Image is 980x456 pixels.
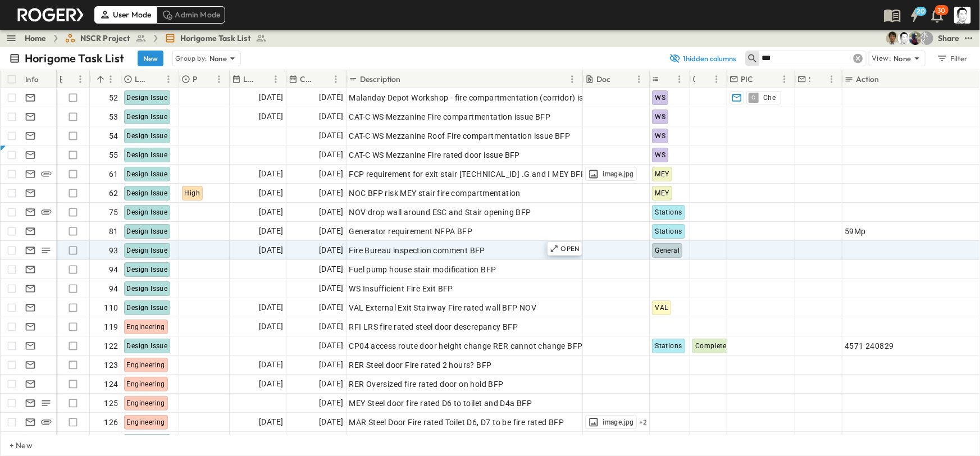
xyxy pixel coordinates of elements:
span: [DATE] [319,416,343,428]
button: Menu [778,72,791,86]
p: None [209,53,227,64]
span: [DATE] [319,110,343,123]
span: Generator requirement NFPA BFP [349,226,472,237]
button: Menu [632,72,646,86]
span: [DATE] [259,91,283,104]
span: Stations [655,342,682,350]
span: Stations [655,227,682,235]
span: [DATE] [319,167,343,180]
span: [DATE] [259,225,283,238]
button: Menu [162,72,175,86]
span: 93 [109,245,118,256]
button: Sort [149,73,162,85]
button: Menu [269,72,282,86]
span: Engineering [127,399,165,407]
a: NSCR Project [65,33,147,44]
span: Design Issue [127,208,168,216]
button: Sort [317,73,329,85]
button: Sort [65,73,77,85]
span: 62 [109,188,118,199]
span: 110 [104,302,118,313]
span: 75 [109,207,118,218]
span: 124 [104,379,118,390]
span: Stations [655,208,682,216]
button: New [138,51,163,66]
span: 61 [109,168,118,180]
button: 20 [904,5,926,25]
div: 水口 浩一 (MIZUGUCHI Koichi) (mizuguti@bcd.taisei.co.jp) [920,31,933,45]
span: Design Issue [127,285,168,293]
p: Log [135,74,147,85]
span: CAT-C WS Mezzanine Roof Fire compartmentation issue BFP [349,130,570,142]
span: [DATE] [259,244,283,257]
p: Group by: [175,53,207,64]
span: [DATE] [259,320,283,333]
span: [DATE] [259,416,283,428]
span: [DATE] [319,320,343,333]
button: Menu [212,72,226,86]
span: [DATE] [319,186,343,199]
p: + 2 [639,418,646,427]
span: RER Steel door Fire rated 2 hours? BFP [349,359,491,371]
span: [DATE] [319,206,343,218]
p: PIC [741,74,754,85]
span: Fire Bureau inspection comment BFP [349,245,485,256]
img: Profile Picture [954,7,971,24]
span: 94 [109,264,118,275]
img: 堀米 康介(K.HORIGOME) (horigome@bcd.taisei.co.jp) [897,31,911,45]
button: Menu [710,72,723,86]
span: Design Issue [127,94,168,102]
p: Priority [193,74,198,85]
p: Action [856,74,879,85]
div: Admin Mode [157,6,226,23]
button: Sort [613,73,625,85]
span: Design Issue [127,132,168,140]
button: Sort [755,73,768,85]
span: [DATE] [319,301,343,314]
button: test [962,31,976,45]
button: Menu [104,72,117,86]
span: [DATE] [319,91,343,104]
span: MEY [655,189,669,197]
span: CP04 access route door height change RER cannot change BFP [349,340,582,352]
span: image.jpg [603,418,634,427]
span: NOV drop wall around ESC and Stair opening BFP [349,207,531,218]
p: View: [872,52,891,65]
span: RFI LRS fire rated steel door descrepancy BFP [349,321,518,332]
button: Sort [200,73,212,85]
span: [DATE] [319,282,343,295]
button: 1hidden columns [662,51,743,66]
span: 53 [109,111,118,122]
span: Design Issue [127,113,168,121]
nav: breadcrumbs [25,33,274,44]
button: Sort [257,73,269,85]
span: Engineering [127,361,165,369]
span: 125 [104,398,118,409]
div: Share [938,33,960,44]
span: [DATE] [259,186,283,199]
span: VAL [655,304,668,312]
span: [DATE] [319,225,343,238]
span: CAT-C WS Mezzanine Fire compartmentation issue BFP [349,111,550,122]
span: Design Issue [127,170,168,178]
span: [DATE] [319,435,343,448]
p: + New [10,440,16,451]
span: Design Issue [127,247,168,254]
span: MEY Steel door fire rated D6 to toilet and D4a BFP [349,398,532,409]
span: NOC BFP risk MEY stair fire compartmentation [349,188,521,199]
img: 戸島 太一 (T.TOJIMA) (tzmtit00@pub.taisei.co.jp) [886,31,900,45]
button: Menu [566,72,579,86]
span: [DATE] [319,358,343,371]
span: [DATE] [319,263,343,276]
span: Design Issue [127,342,168,350]
span: [DATE] [319,339,343,352]
p: None [894,53,911,64]
span: 55 [109,149,118,161]
span: Design Issue [127,151,168,159]
span: 81 [109,226,118,237]
button: Menu [329,72,343,86]
span: Fuel pump house stair modification BFP [349,264,496,275]
span: [DATE] [259,301,283,314]
span: [DATE] [259,358,283,371]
